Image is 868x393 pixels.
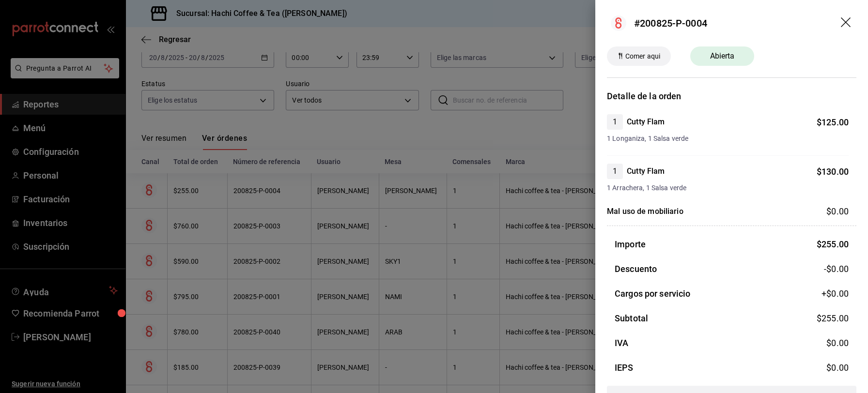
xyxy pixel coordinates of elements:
[607,206,683,217] h4: Mal uso de mobiliario
[634,16,707,30] div: #200825-P-0004
[826,363,849,373] span: $ 0.00
[824,262,849,275] span: -$0.00
[817,313,849,323] span: $ 255.00
[615,361,634,374] h3: IEPS
[627,166,665,177] h4: Cutty Flam
[826,206,849,216] span: $ 0.00
[817,117,849,127] span: $ 125.00
[607,116,623,128] span: 1
[627,116,665,128] h4: Cutty Flam
[607,183,849,193] span: 1 Arrachera, 1 Salsa verde
[621,51,664,61] span: Comer aqui
[817,166,849,177] span: $ 130.00
[826,338,849,348] span: $ 0.00
[607,134,849,144] span: 1 Longaniza, 1 Salsa verde
[615,312,648,325] h3: Subtotal
[817,239,849,249] span: $ 255.00
[615,336,628,349] h3: IVA
[704,50,741,62] span: Abierta
[615,238,646,251] h3: Importe
[607,166,623,177] span: 1
[841,17,852,29] button: drag
[615,262,657,275] h3: Descuento
[821,287,849,300] span: +$ 0.00
[607,90,856,103] h3: Detalle de la orden
[615,287,691,300] h3: Cargos por servicio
